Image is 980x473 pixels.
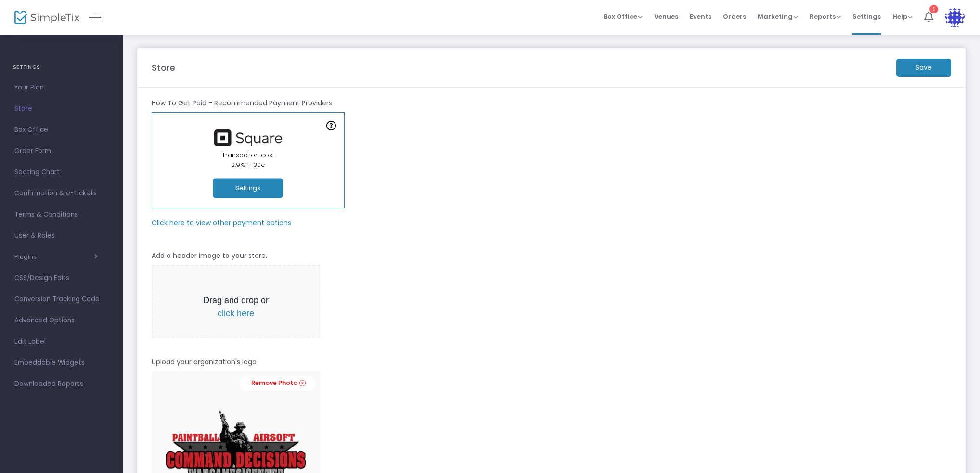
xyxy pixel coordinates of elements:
span: Venues [654,4,678,29]
img: question-mark [326,121,336,130]
a: Remove Photo [240,376,315,391]
button: Settings [213,179,283,198]
span: Reports [810,12,841,21]
span: Events [690,4,711,29]
m-panel-subtitle: Upload your organization's logo [152,357,257,367]
span: Transaction cost [222,151,274,160]
div: 1 [929,5,938,13]
span: Embeddable Widgets [14,357,108,369]
span: Orders [723,4,746,29]
span: Your Plan [14,81,108,94]
span: Edit Label [14,335,108,348]
m-button: Save [896,59,951,77]
span: CSS/Design Edits [14,272,108,284]
span: Settings [852,4,881,29]
span: Seating Chart [14,166,108,179]
m-panel-title: Store [152,61,175,74]
m-panel-subtitle: How To Get Paid - Recommended Payment Providers [152,98,332,108]
h4: SETTINGS [13,58,110,77]
span: Conversion Tracking Code [14,293,108,306]
m-panel-subtitle: Click here to view other payment options [152,218,291,228]
img: square.png [209,129,286,146]
span: Box Office [604,12,643,21]
span: User & Roles [14,230,108,242]
p: Drag and drop or [196,294,276,320]
span: Store [14,102,108,115]
span: Terms & Conditions [14,208,108,221]
span: click here [218,308,254,318]
button: Plugins [14,253,98,261]
span: Order Form [14,145,108,157]
span: Box Office [14,124,108,136]
m-panel-subtitle: Add a header image to your store. [152,251,267,261]
span: Help [892,12,913,21]
span: Marketing [758,12,798,21]
span: 2.9% + 30¢ [231,160,265,169]
span: Downloaded Reports [14,378,108,390]
span: Confirmation & e-Tickets [14,187,108,200]
span: Advanced Options [14,314,108,327]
